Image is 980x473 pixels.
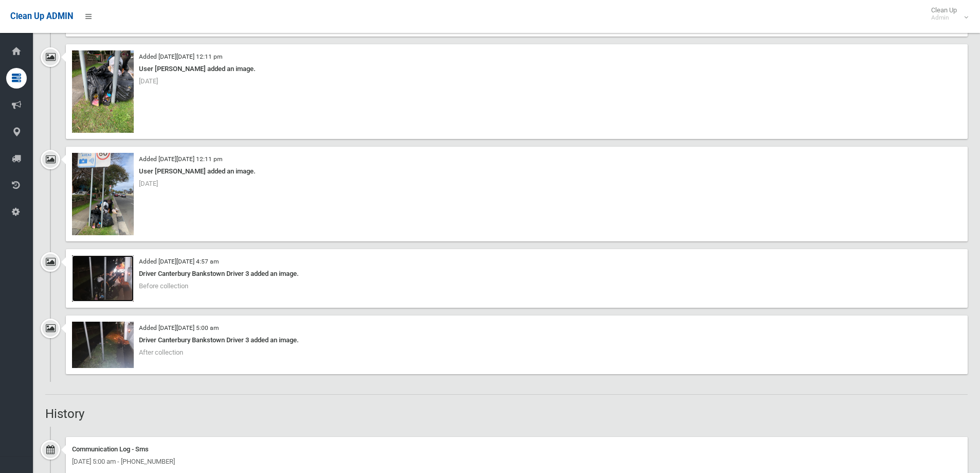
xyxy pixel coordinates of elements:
span: [DATE] [139,180,158,187]
h2: History [45,407,968,421]
img: 2025-08-1905.00.098963806581049754370.jpg [72,322,134,368]
small: Added [DATE][DATE] 12:11 pm [139,155,222,163]
div: User [PERSON_NAME] added an image. [72,165,961,178]
small: Added [DATE][DATE] 5:00 am [139,324,219,331]
div: Communication Log - Sms [72,443,961,456]
div: [DATE] 5:00 am - [PHONE_NUMBER] [72,456,961,468]
small: Added [DATE][DATE] 12:11 pm [139,53,222,60]
img: 2025-08-1904.57.306281321500050690498.jpg [72,255,134,302]
img: IMG_3319.JPG [72,153,134,235]
span: Clean Up [926,6,967,22]
img: IMG_3320.JPG [72,50,134,133]
span: [DATE] [139,77,158,85]
span: Clean Up ADMIN [10,11,73,21]
span: After collection [139,348,183,356]
small: Admin [931,14,957,22]
div: User [PERSON_NAME] added an image. [72,63,961,75]
div: Driver Canterbury Bankstown Driver 3 added an image. [72,268,961,280]
small: Added [DATE][DATE] 4:57 am [139,258,219,265]
div: Driver Canterbury Bankstown Driver 3 added an image. [72,334,961,346]
span: Before collection [139,282,188,290]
